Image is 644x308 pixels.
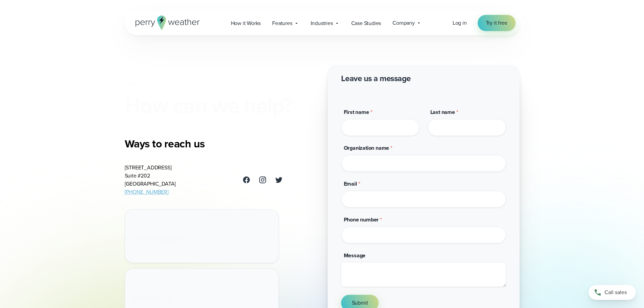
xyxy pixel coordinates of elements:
[453,19,467,27] span: Log in
[341,73,411,84] h2: Leave us a message
[125,188,169,196] a: [PHONE_NUMBER]
[344,216,379,223] span: Phone number
[231,19,261,27] span: How it Works
[344,108,369,116] span: First name
[478,15,516,31] a: Try it free
[311,19,333,27] span: Industries
[345,16,387,30] a: Case Studies
[344,180,357,188] span: Email
[604,288,627,297] span: Call sales
[344,252,366,259] span: Message
[589,285,636,300] a: Call sales
[352,299,368,307] span: Submit
[430,108,455,116] span: Last name
[125,164,176,196] address: [STREET_ADDRESS] Suite #202 [GEOGRAPHIC_DATA]
[486,19,507,27] span: Try it free
[344,144,389,152] span: Organization name
[272,19,292,27] span: Features
[453,19,467,27] a: Log in
[125,137,283,150] h3: Ways to reach us
[351,19,381,27] span: Case Studies
[392,19,415,27] span: Company
[225,16,267,30] a: How it Works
